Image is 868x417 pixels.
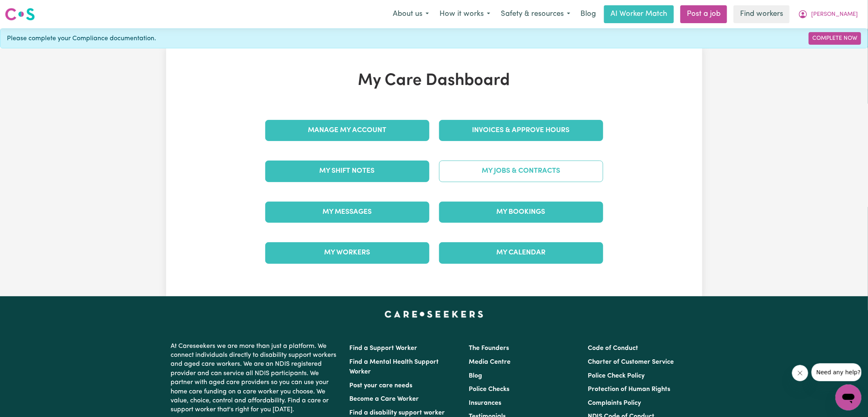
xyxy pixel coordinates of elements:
iframe: Message from company [812,363,862,381]
a: Charter of Customer Service [588,359,674,365]
a: Protection of Human Rights [588,386,670,393]
a: AI Worker Match [604,5,674,23]
a: Find workers [734,5,790,23]
span: [PERSON_NAME] [811,10,858,19]
button: About us [387,6,434,23]
a: Media Centre [469,359,511,365]
a: My Messages [265,202,429,223]
iframe: Close message [792,365,808,381]
iframe: Button to launch messaging window [836,384,862,410]
a: My Calendar [439,242,603,263]
button: Safety & resources [496,6,576,23]
a: My Workers [265,242,429,263]
a: The Founders [469,345,509,352]
a: My Jobs & Contracts [439,161,603,182]
a: Post a job [680,5,727,23]
a: Insurances [469,400,501,406]
a: Careseekers logo [5,5,35,24]
a: Police Check Policy [588,373,645,379]
h1: My Care Dashboard [260,71,608,91]
a: Manage My Account [265,120,429,141]
a: Careseekers home page [385,311,483,317]
a: Complaints Policy [588,400,641,406]
button: My Account [793,6,863,23]
span: Please complete your Compliance documentation. [7,34,156,43]
a: Become a Care Worker [350,396,419,402]
a: My Shift Notes [265,161,429,182]
a: Code of Conduct [588,345,638,352]
button: How it works [434,6,496,23]
a: Post your care needs [350,382,413,389]
a: Police Checks [469,386,509,393]
a: My Bookings [439,202,603,223]
img: Careseekers logo [5,7,35,22]
a: Blog [469,373,482,379]
a: Find a Mental Health Support Worker [350,359,439,375]
a: Find a disability support worker [350,410,445,416]
a: Complete Now [809,32,861,45]
a: Invoices & Approve Hours [439,120,603,141]
a: Find a Support Worker [350,345,418,352]
a: Blog [576,5,601,23]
